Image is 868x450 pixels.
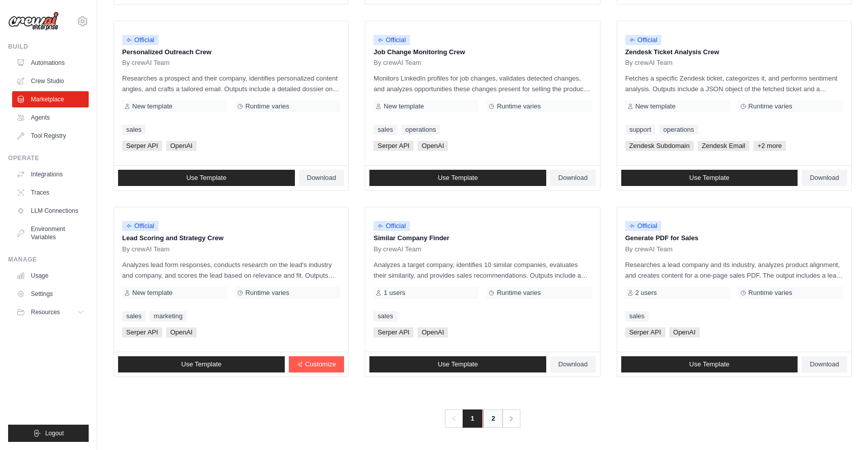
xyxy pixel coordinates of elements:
span: Zendesk Subdomain [625,141,694,151]
span: New template [635,102,675,110]
div: Build [8,43,89,51]
span: New template [132,102,172,110]
a: Agents [12,109,89,126]
span: Official [373,35,410,45]
span: Use Template [438,174,478,182]
span: By crewAI Team [625,59,673,67]
span: OpenAI [418,141,448,151]
span: Official [625,221,662,231]
span: OpenAI [166,141,197,151]
a: marketing [149,311,186,321]
a: Settings [12,286,89,302]
span: Official [625,35,662,45]
a: Use Template [118,356,285,372]
span: New template [384,102,424,110]
span: Official [122,221,159,231]
a: sales [122,311,145,321]
span: +2 more [753,141,786,151]
span: Logout [45,429,64,437]
a: sales [122,125,145,135]
a: sales [625,311,649,321]
a: support [625,125,655,135]
p: Monitors LinkedIn profiles for job changes, validates detected changes, and analyzes opportunitie... [373,73,591,94]
button: Logout [8,425,89,442]
a: Use Template [621,170,798,186]
span: OpenAI [166,327,197,337]
a: Use Template [118,170,295,186]
div: Manage [8,255,89,264]
a: Environment Variables [12,221,89,245]
span: 1 users [384,289,405,297]
p: Generate PDF for Sales [625,233,843,243]
span: Runtime varies [245,102,289,110]
p: Fetches a specific Zendesk ticket, categorizes it, and performs sentiment analysis. Outputs inclu... [625,73,843,94]
p: Lead Scoring and Strategy Crew [122,233,340,243]
span: Download [810,360,839,368]
a: Marketplace [12,91,89,107]
a: Traces [12,184,89,201]
span: By crewAI Team [373,59,421,67]
p: Analyzes lead form responses, conducts research on the lead's industry and company, and scores th... [122,259,340,281]
a: Customize [289,356,344,372]
a: Crew Studio [12,73,89,89]
span: Download [558,174,588,182]
span: Use Template [438,360,478,368]
span: Resources [31,308,60,316]
span: Serper API [122,327,162,337]
span: By crewAI Team [122,59,170,67]
p: Job Change Monitoring Crew [373,47,591,57]
span: OpenAI [418,327,448,337]
a: operations [401,125,440,135]
p: Analyzes a target company, identifies 10 similar companies, evaluates their similarity, and provi... [373,259,591,281]
span: Use Template [689,360,729,368]
button: Resources [12,304,89,320]
span: Runtime varies [748,289,792,297]
p: Personalized Outreach Crew [122,47,340,57]
a: Download [802,170,847,186]
a: Tool Registry [12,128,89,144]
span: Use Template [186,174,227,182]
span: Official [122,35,159,45]
span: 1 [463,409,482,428]
span: By crewAI Team [373,245,421,253]
a: 2 [483,409,503,428]
span: Serper API [122,141,162,151]
span: Serper API [373,141,413,151]
span: Runtime varies [245,289,289,297]
a: Download [550,170,596,186]
p: Researches a prospect and their company, identifies personalized content angles, and crafts a tai... [122,73,340,94]
span: Download [307,174,336,182]
a: sales [373,311,397,321]
a: sales [373,125,397,135]
p: Researches a lead company and its industry, analyzes product alignment, and creates content for a... [625,259,843,281]
a: operations [659,125,698,135]
a: Integrations [12,166,89,182]
a: Download [550,356,596,372]
a: Download [802,356,847,372]
p: Similar Company Finder [373,233,591,243]
div: Operate [8,154,89,162]
p: Zendesk Ticket Analysis Crew [625,47,843,57]
a: LLM Connections [12,203,89,219]
a: Use Template [621,356,798,372]
span: Zendesk Email [698,141,749,151]
span: Runtime varies [497,102,541,110]
span: Serper API [373,327,413,337]
span: OpenAI [669,327,700,337]
span: Download [810,174,839,182]
span: Serper API [625,327,665,337]
span: Download [558,360,588,368]
a: Download [299,170,345,186]
span: Runtime varies [748,102,792,110]
span: Official [373,221,410,231]
span: By crewAI Team [122,245,170,253]
nav: Pagination [445,409,520,428]
img: Logo [8,12,59,31]
a: Use Template [369,170,546,186]
span: Use Template [181,360,221,368]
span: Runtime varies [497,289,541,297]
a: Usage [12,268,89,284]
span: Use Template [689,174,729,182]
span: 2 users [635,289,657,297]
span: Customize [305,360,336,368]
